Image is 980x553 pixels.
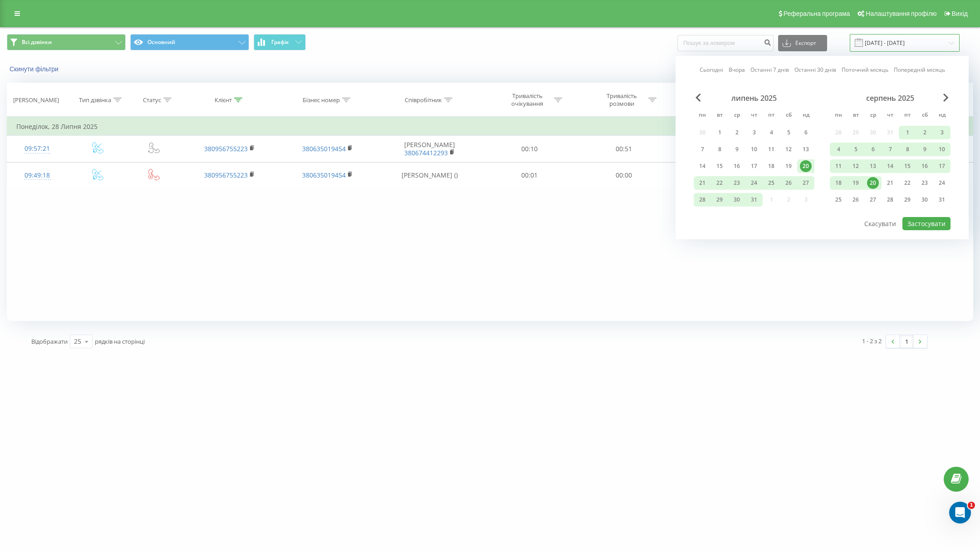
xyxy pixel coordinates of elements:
div: 23 [919,177,931,189]
button: Застосувати [902,217,951,230]
div: 30 [731,194,743,206]
div: Бізнес номер [303,96,340,104]
div: пн 21 лип 2025 р. [694,176,711,190]
span: Всі дзвінки [22,39,52,46]
span: рядків на сторінці [95,337,145,346]
div: чт 24 лип 2025 р. [745,176,763,190]
td: 00:00 [577,162,671,188]
a: 1 [900,335,913,348]
abbr: середа [866,109,880,123]
div: вт 5 серп 2025 р. [847,143,864,156]
div: 28 [884,194,896,206]
div: 30 [919,194,931,206]
div: вт 1 лип 2025 р. [711,126,728,139]
div: чт 28 серп 2025 р. [882,193,899,207]
div: 3 [936,127,948,138]
div: нд 17 серп 2025 р. [933,159,951,173]
a: Останні 30 днів [794,65,836,74]
div: 14 [696,160,708,172]
div: 1 [902,127,913,138]
div: нд 3 серп 2025 р. [933,126,951,139]
a: 380956755223 [204,171,248,179]
div: чт 14 серп 2025 р. [882,159,899,173]
a: 380674412293 [404,148,448,157]
div: нд 10 серп 2025 р. [933,143,951,156]
div: 2 [731,127,743,138]
div: серпень 2025 [830,94,951,103]
div: 28 [696,194,708,206]
div: 14 [884,160,896,172]
div: пт 11 лип 2025 р. [763,143,780,156]
span: Вихід [952,10,968,17]
div: нд 24 серп 2025 р. [933,176,951,190]
a: 380635019454 [302,144,346,153]
td: 00:01 [482,162,577,188]
div: вт 8 лип 2025 р. [711,143,728,156]
td: 00:10 [482,136,577,162]
div: сб 2 серп 2025 р. [916,126,933,139]
div: 17 [748,160,760,172]
abbr: неділя [799,109,813,123]
div: пт 29 серп 2025 р. [899,193,916,207]
div: Тип дзвінка [79,96,111,104]
div: липень 2025 [694,94,814,103]
div: 10 [748,143,760,155]
div: 19 [783,160,794,172]
div: пт 22 серп 2025 р. [899,176,916,190]
span: 1 [968,502,975,509]
div: 15 [902,160,913,172]
div: сб 26 лип 2025 р. [780,176,797,190]
div: 7 [884,143,896,155]
div: вт 19 серп 2025 р. [847,176,864,190]
div: пт 25 лип 2025 р. [763,176,780,190]
div: 24 [748,177,760,189]
div: сб 12 лип 2025 р. [780,143,797,156]
div: 8 [714,143,725,155]
div: 1 - 2 з 2 [862,336,882,346]
div: 09:57:21 [16,140,59,158]
div: ср 20 серп 2025 р. [864,176,882,190]
div: Клієнт [215,96,232,104]
div: 25 [74,337,81,346]
abbr: субота [782,109,795,123]
abbr: четвер [883,109,897,123]
div: 18 [833,177,844,189]
div: нд 27 лип 2025 р. [797,176,814,190]
td: Понеділок, 28 Липня 2025 [7,118,973,136]
div: вт 12 серп 2025 р. [847,159,864,173]
div: 21 [696,177,708,189]
a: 380956755223 [204,144,248,153]
a: Попередній місяць [894,65,945,74]
abbr: понеділок [696,109,709,123]
span: Графік [271,39,289,45]
div: пн 7 лип 2025 р. [694,143,711,156]
div: 13 [867,160,879,172]
div: ср 13 серп 2025 р. [864,159,882,173]
abbr: вівторок [849,109,862,123]
div: пт 1 серп 2025 р. [899,126,916,139]
div: чт 10 лип 2025 р. [745,143,763,156]
div: пн 14 лип 2025 р. [694,159,711,173]
div: 31 [748,194,760,206]
div: 7 [696,143,708,155]
div: Тривалість очікування [503,92,552,108]
div: пн 11 серп 2025 р. [830,159,847,173]
div: 2 [919,127,931,138]
div: пт 18 лип 2025 р. [763,159,780,173]
div: [PERSON_NAME] [13,96,59,104]
div: 22 [714,177,725,189]
div: 3 [748,127,760,138]
span: Previous Month [696,94,701,102]
div: 4 [765,127,777,138]
div: 20 [800,160,812,172]
div: 12 [850,160,862,172]
abbr: п’ятниця [764,109,778,123]
div: 16 [731,160,743,172]
a: Останні 7 днів [750,65,789,74]
div: пт 15 серп 2025 р. [899,159,916,173]
div: 20 [867,177,879,189]
div: нд 6 лип 2025 р. [797,126,814,139]
div: ср 6 серп 2025 р. [864,143,882,156]
div: 11 [833,160,844,172]
div: 13 [800,143,812,155]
